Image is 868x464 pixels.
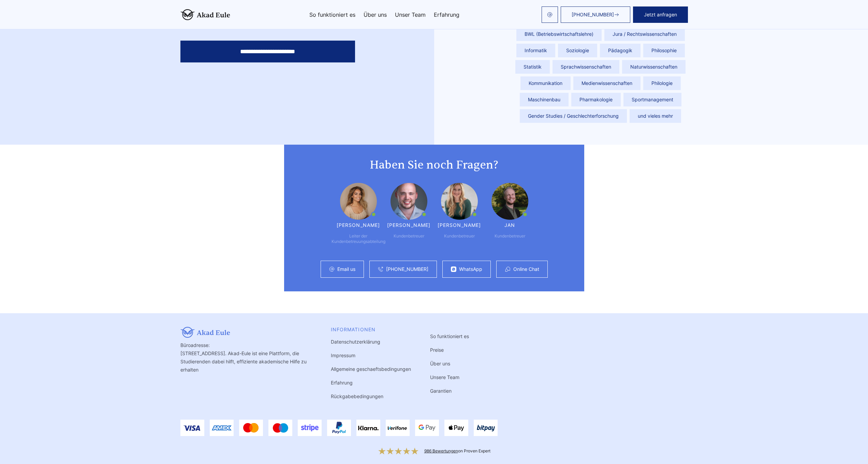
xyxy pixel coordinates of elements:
div: [PERSON_NAME] [387,222,431,228]
a: Allgemeine geschaeftsbedingungen [331,366,411,372]
a: Über uns [430,361,450,366]
div: Kundenbetreuer [495,233,525,239]
button: Jetzt anfragen [633,6,688,23]
a: Rückgabebedingungen [331,393,383,399]
span: Maschinenbau [520,93,569,106]
div: INFORMATIONEN [331,327,411,332]
div: Büroadresse: [STREET_ADDRESS]. Akad-Eule ist eine Plattform, die Studierenden dabei hilft, effizi... [180,327,312,401]
a: 986 Bewertungen [424,448,458,453]
div: Kundenbetreuer [394,233,424,239]
span: [PHONE_NUMBER] [572,12,614,17]
span: Soziologie [558,44,597,57]
span: Sprachwissenschaften [553,60,619,74]
img: Günther [391,183,427,220]
span: Sportmanagement [623,93,681,106]
span: Statistik [515,60,550,74]
a: Impressum [331,352,355,358]
img: Irene [441,183,478,220]
div: Jan [504,222,515,228]
a: Über uns [364,12,387,17]
h2: Haben Sie noch Fragen? [298,158,571,172]
a: Unsere Team [430,374,459,380]
a: Datenschutzerklärung [331,339,380,345]
a: Preise [430,347,444,353]
span: Naturwissenschaften [622,60,686,74]
span: Jura / Rechtswissenschaften [604,27,685,41]
span: und vieles mehr [630,109,681,123]
span: BWL (Betriebswirtschaftslehre) [516,27,602,41]
img: email [547,12,553,17]
span: Kommunikation [520,76,571,90]
img: Jan [491,183,528,220]
a: Unser Team [395,12,426,17]
a: Online Chat [513,266,539,272]
a: [PHONE_NUMBER] [561,6,630,23]
img: Maria [340,183,377,220]
a: Erfahrung [434,12,459,17]
a: So funktioniert es [309,12,355,17]
a: Email us [337,266,355,272]
span: Philologie [643,76,681,90]
img: logo [180,9,230,20]
a: Erfahrung [331,380,353,386]
div: [PERSON_NAME] [438,222,481,228]
span: Pädagogik [600,44,641,57]
a: WhatsApp [459,266,482,272]
span: Philosophie [643,44,685,57]
div: Kundenbetreuer [444,233,475,239]
span: Informatik [516,44,555,57]
span: Gender Studies / Geschlechterforschung [520,109,627,123]
a: Garantien [430,388,452,394]
a: [PHONE_NUMBER] [386,266,428,272]
a: So funktioniert es [430,333,469,339]
div: Leiter der Kundenbetreuungsabteilung [332,233,385,244]
span: Medienwissenschaften [573,76,641,90]
span: Pharmakologie [571,93,621,106]
div: [PERSON_NAME] [337,222,380,228]
div: on Proven Expert [424,448,490,454]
